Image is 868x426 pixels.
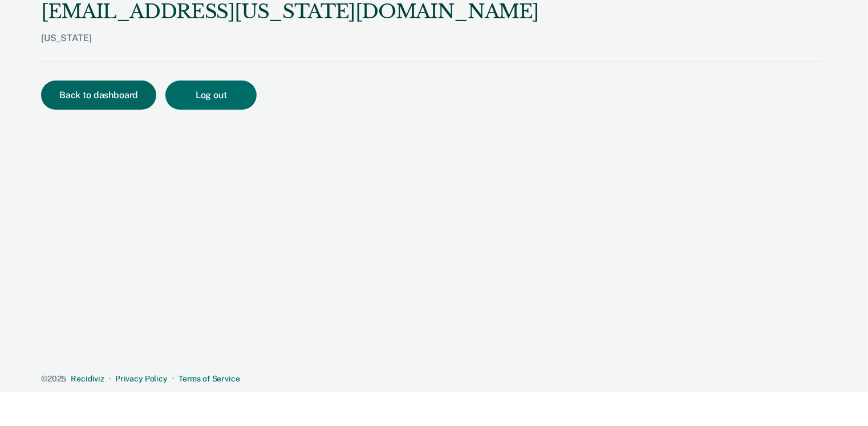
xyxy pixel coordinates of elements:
[41,374,66,383] span: © 2025
[41,91,165,100] a: Back to dashboard
[41,374,822,384] div: · ·
[41,81,156,110] button: Back to dashboard
[165,81,257,110] button: Log out
[71,374,104,383] a: Recidiviz
[41,33,539,62] div: [US_STATE]
[179,374,240,383] a: Terms of Service
[115,374,168,383] a: Privacy Policy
